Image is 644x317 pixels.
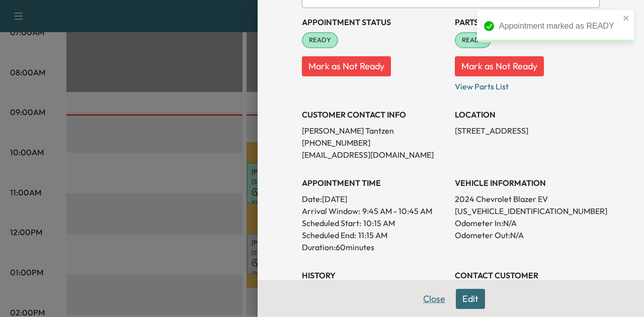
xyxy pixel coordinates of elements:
[302,241,447,253] p: Duration: 60 minutes
[302,125,447,137] p: [PERSON_NAME] Tantzen
[455,269,600,281] h3: CONTACT CUSTOMER
[499,20,620,32] div: Appointment marked as READY
[302,217,361,229] p: Scheduled Start:
[302,193,447,205] p: Date: [DATE]
[456,35,490,45] span: READY
[302,137,447,149] p: [PHONE_NUMBER]
[455,109,600,121] h3: LOCATION
[455,125,600,137] p: [STREET_ADDRESS]
[302,56,391,76] button: Mark as Not Ready
[455,229,600,241] p: Odometer Out: N/A
[303,35,337,45] span: READY
[455,193,600,205] p: 2024 Chevrolet Blazer EV
[302,177,447,189] h3: APPOINTMENT TIME
[456,289,485,309] button: Edit
[455,205,600,217] p: [US_VEHICLE_IDENTIFICATION_NUMBER]
[302,149,447,161] p: [EMAIL_ADDRESS][DOMAIN_NAME]
[362,205,432,217] span: 9:45 AM - 10:45 AM
[455,76,600,92] p: View Parts List
[455,217,600,229] p: Odometer In: N/A
[455,16,600,28] h3: Parts Status
[417,289,452,309] button: Close
[358,229,387,241] p: 11:15 AM
[363,217,395,229] p: 10:15 AM
[623,14,630,22] button: close
[302,16,447,28] h3: Appointment Status
[455,56,544,76] button: Mark as Not Ready
[302,229,356,241] p: Scheduled End:
[302,269,447,281] h3: History
[455,177,600,189] h3: VEHICLE INFORMATION
[302,109,447,121] h3: CUSTOMER CONTACT INFO
[302,205,447,217] p: Arrival Window:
